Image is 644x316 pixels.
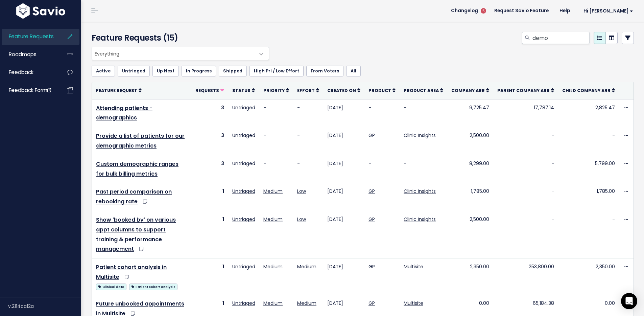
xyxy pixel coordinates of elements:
a: Medium [263,216,283,223]
a: Patient cohort analysis [129,282,177,291]
td: - [493,183,558,211]
a: - [368,160,371,167]
a: - [263,104,266,111]
td: 1,785.00 [447,183,493,211]
td: 2,350.00 [558,258,619,295]
span: Company ARR [451,88,485,93]
a: All [346,66,361,76]
span: Feedback [9,69,33,76]
a: Multisite [404,300,423,307]
a: Medium [263,263,283,270]
a: Attending patients - demographics [96,104,152,122]
a: Parent Company ARR [497,87,554,94]
td: 9,725.47 [447,99,493,127]
a: GP [368,300,375,307]
a: Untriaged [232,160,255,167]
a: Medium [297,300,316,307]
td: 17,787.14 [493,99,558,127]
a: Requests [195,87,224,94]
a: - [404,160,406,167]
td: 3 [191,99,228,127]
a: - [404,104,406,111]
a: In Progress [182,66,216,76]
span: Feature Requests [9,33,54,40]
td: 8,299.00 [447,155,493,183]
div: v.2114ca12a [8,297,81,315]
a: From Voters [306,66,343,76]
a: Untriaged [232,263,255,270]
a: Patient cohort analysis in Multisite [96,263,167,281]
a: Medium [297,263,316,270]
a: Untriaged [232,300,255,307]
span: Everything [92,47,269,60]
a: Feedback [2,65,56,80]
a: High Pri / Low Effort [249,66,304,76]
a: Company ARR [451,87,489,94]
a: GP [368,188,375,195]
a: GP [368,263,375,270]
a: Product Area [404,87,443,94]
span: Patient cohort analysis [129,284,177,290]
a: - [263,132,266,139]
td: 1,785.00 [558,183,619,211]
td: 2,500.00 [447,127,493,155]
a: Help [554,6,575,16]
td: - [493,127,558,155]
a: Low [297,216,306,223]
td: - [558,127,619,155]
a: Untriaged [232,216,255,223]
td: [DATE] [323,183,364,211]
a: Medium [263,188,283,195]
img: logo-white.9d6f32f41409.svg [15,3,67,19]
td: 2,825.47 [558,99,619,127]
a: Clinic Insights [404,188,436,195]
a: - [263,160,266,167]
a: Feature Request [96,87,142,94]
td: [DATE] [323,258,364,295]
span: Priority [263,88,285,93]
span: Effort [297,88,315,93]
ul: Filter feature requests [92,66,634,76]
a: Untriaged [232,188,255,195]
a: Active [92,66,115,76]
span: Created On [327,88,356,93]
span: Everything [92,47,255,60]
td: 3 [191,127,228,155]
td: - [493,155,558,183]
h4: Feature Requests (15) [92,32,266,44]
span: Product [368,88,391,93]
td: - [558,211,619,258]
td: 1 [191,258,228,295]
td: 5,799.00 [558,155,619,183]
a: Show 'booked by' on various appt columns to support training & performance management [96,216,176,253]
a: Child Company ARR [562,87,615,94]
span: Hi [PERSON_NAME] [583,8,633,14]
td: [DATE] [323,211,364,258]
a: Untriaged [232,104,255,111]
a: Untriaged [232,132,255,139]
a: Priority [263,87,289,94]
span: Roadmaps [9,51,37,58]
a: Effort [297,87,319,94]
td: - [493,211,558,258]
td: 1 [191,183,228,211]
td: 1 [191,211,228,258]
td: 2,350.00 [447,258,493,295]
a: Roadmaps [2,47,56,62]
span: Changelog [451,8,478,13]
a: - [368,104,371,111]
a: Medium [263,300,283,307]
a: Multisite [404,263,423,270]
a: GP [368,216,375,223]
span: Status [232,88,251,93]
td: 2,500.00 [447,211,493,258]
a: Hi [PERSON_NAME] [575,6,639,16]
a: - [297,104,300,111]
a: - [297,160,300,167]
a: Custom demographic ranges for bulk billing metrics [96,160,178,178]
a: Provide a list of patients for our demographic metrics [96,132,185,150]
span: Product Area [404,88,439,93]
a: Untriaged [118,66,150,76]
a: Status [232,87,255,94]
a: Low [297,188,306,195]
